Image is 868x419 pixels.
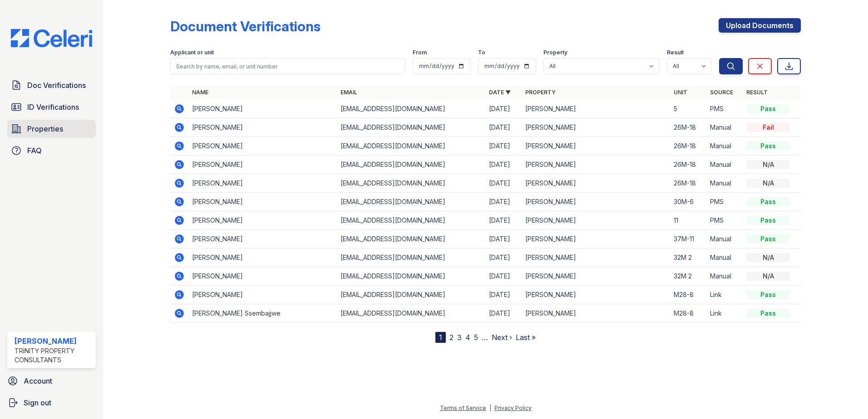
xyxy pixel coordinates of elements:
a: Upload Documents [719,18,801,33]
span: ID Verifications [27,102,79,112]
a: Sign out [4,394,99,412]
a: 5 [474,333,478,342]
td: [PERSON_NAME] [188,156,337,174]
td: 26M-18 [670,156,706,174]
td: Link [706,304,743,323]
td: [EMAIL_ADDRESS][DOMAIN_NAME] [337,118,485,137]
td: [DATE] [485,304,522,323]
div: Trinity Property Consultants [15,346,92,365]
td: [DATE] [485,137,522,156]
td: [PERSON_NAME] [522,193,670,211]
span: Properties [27,123,63,134]
td: Manual [706,137,743,156]
a: Email [340,89,357,96]
div: | [489,404,491,411]
a: Account [4,372,99,390]
td: 26M-18 [670,118,706,137]
td: [EMAIL_ADDRESS][DOMAIN_NAME] [337,286,485,304]
a: 4 [465,333,470,342]
a: FAQ [7,141,96,160]
td: [EMAIL_ADDRESS][DOMAIN_NAME] [337,193,485,211]
td: PMS [706,100,743,118]
a: Doc Verifications [7,76,96,94]
label: Result [667,49,684,56]
div: Pass [746,197,790,206]
td: [DATE] [485,156,522,174]
td: [PERSON_NAME] [522,137,670,156]
td: [DATE] [485,100,522,118]
td: [PERSON_NAME] [188,193,337,211]
input: Search by name, email, or unit number [170,58,405,74]
td: 5 [670,100,706,118]
a: 2 [449,333,454,342]
span: FAQ [27,145,42,156]
td: [PERSON_NAME] [522,230,670,248]
td: [PERSON_NAME] [522,100,670,118]
td: 32M 2 [670,267,706,286]
td: [EMAIL_ADDRESS][DOMAIN_NAME] [337,156,485,174]
td: [DATE] [485,211,522,230]
div: Fail [746,123,790,132]
div: Pass [746,104,790,113]
td: [PERSON_NAME] [522,211,670,230]
a: Last » [516,333,536,342]
td: [DATE] [485,174,522,193]
span: Doc Verifications [27,80,86,91]
td: [PERSON_NAME] [188,118,337,137]
label: Applicant or unit [170,49,214,56]
td: [PERSON_NAME] Ssembajjwe [188,304,337,323]
td: [EMAIL_ADDRESS][DOMAIN_NAME] [337,304,485,323]
td: [PERSON_NAME] [188,230,337,248]
div: N/A [746,272,790,281]
a: Properties [7,120,96,138]
td: [PERSON_NAME] [188,174,337,193]
td: [PERSON_NAME] [522,156,670,174]
td: [EMAIL_ADDRESS][DOMAIN_NAME] [337,174,485,193]
div: Pass [746,234,790,244]
div: N/A [746,179,790,188]
td: [EMAIL_ADDRESS][DOMAIN_NAME] [337,137,485,156]
a: Privacy Policy [494,404,532,411]
td: [PERSON_NAME] [188,248,337,267]
td: Link [706,286,743,304]
img: CE_Logo_Blue-a8612792a0a2168367f1c8372b55b34899dd931a85d93a1a3d3e32e68fde9ad4.png [4,29,99,47]
td: [PERSON_NAME] [522,267,670,286]
td: [PERSON_NAME] [522,286,670,304]
td: 26M-18 [670,174,706,193]
a: Unit [674,89,687,96]
td: 32M 2 [670,248,706,267]
td: 11 [670,211,706,230]
div: 1 [435,332,446,343]
td: [DATE] [485,267,522,286]
td: [PERSON_NAME] [188,100,337,118]
td: [DATE] [485,248,522,267]
td: [PERSON_NAME] [188,137,337,156]
div: Pass [746,216,790,225]
span: Account [24,375,52,386]
a: Terms of Service [440,404,486,411]
a: Name [192,89,208,96]
td: [PERSON_NAME] [188,211,337,230]
span: … [482,332,488,343]
td: Manual [706,118,743,137]
td: 26M-18 [670,137,706,156]
td: [PERSON_NAME] [188,286,337,304]
label: Property [543,49,567,56]
td: 37M-11 [670,230,706,248]
a: Next › [492,333,512,342]
td: [EMAIL_ADDRESS][DOMAIN_NAME] [337,230,485,248]
div: Pass [746,141,790,151]
td: [DATE] [485,118,522,137]
div: Pass [746,290,790,299]
a: 3 [457,333,462,342]
div: Document Verifications [170,18,321,34]
td: 30M-6 [670,193,706,211]
td: Manual [706,174,743,193]
td: [DATE] [485,286,522,304]
td: Manual [706,156,743,174]
td: PMS [706,211,743,230]
td: Manual [706,267,743,286]
a: Result [746,89,768,96]
td: [PERSON_NAME] [522,248,670,267]
label: From [413,49,427,56]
